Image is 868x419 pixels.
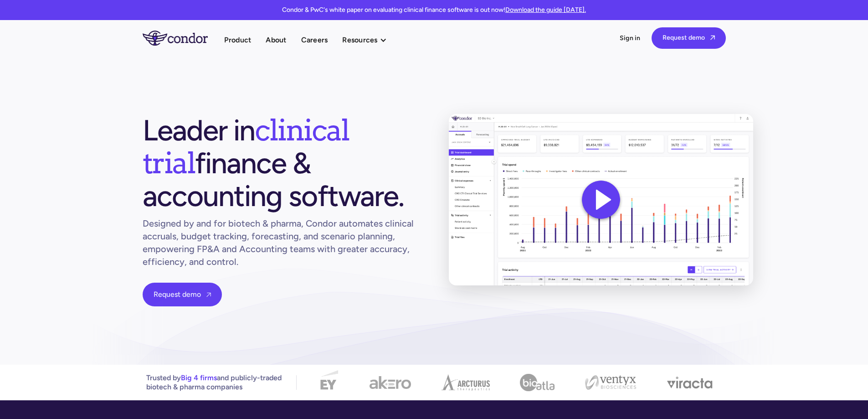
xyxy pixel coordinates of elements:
[710,35,715,41] span: 
[143,217,420,268] h1: Designed by and for biotech & pharma, Condor automates clinical accruals, budget tracking, foreca...
[143,114,420,212] h1: Leader in finance & accounting software.
[652,27,726,49] a: Request demo
[342,34,395,46] div: Resources
[266,34,286,46] a: About
[620,34,641,43] a: Sign in
[282,5,586,15] p: Condor & PwC's white paper on evaluating clinical finance software is out now!
[143,283,222,306] a: Request demo
[206,292,211,298] span: 
[342,34,377,46] div: Resources
[181,373,217,382] span: Big 4 firms
[301,34,328,46] a: Careers
[224,34,252,46] a: Product
[143,112,349,181] span: clinical trial
[143,31,224,45] a: home
[146,373,282,392] p: Trusted by and publicly-traded biotech & pharma companies
[505,6,586,14] a: Download the guide [DATE].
